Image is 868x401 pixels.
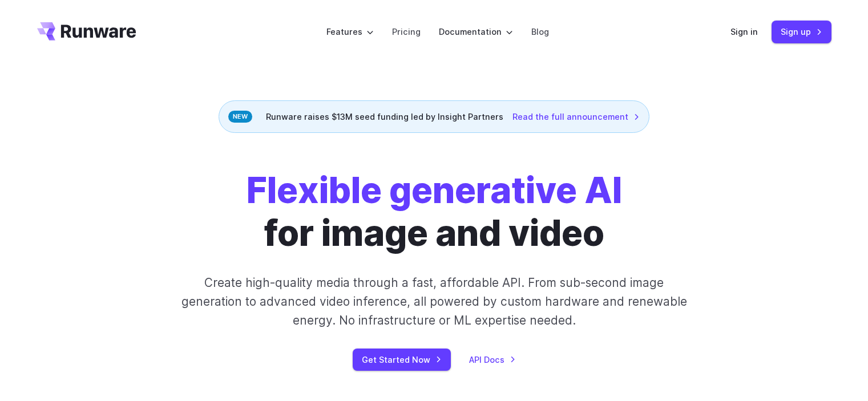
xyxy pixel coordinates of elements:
[730,25,758,38] a: Sign in
[247,169,622,212] strong: Flexible generative AI
[247,169,622,255] h1: for image and video
[180,273,688,330] p: Create high-quality media through a fast, affordable API. From sub-second image generation to adv...
[392,25,421,38] a: Pricing
[512,110,640,123] a: Read the full announcement
[531,25,549,38] a: Blog
[37,22,136,40] a: Go to /
[772,21,831,43] a: Sign up
[326,25,374,38] label: Features
[469,353,516,366] a: API Docs
[219,100,649,133] div: Runware raises $13M seed funding led by Insight Partners
[353,349,451,371] a: Get Started Now
[439,25,513,38] label: Documentation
